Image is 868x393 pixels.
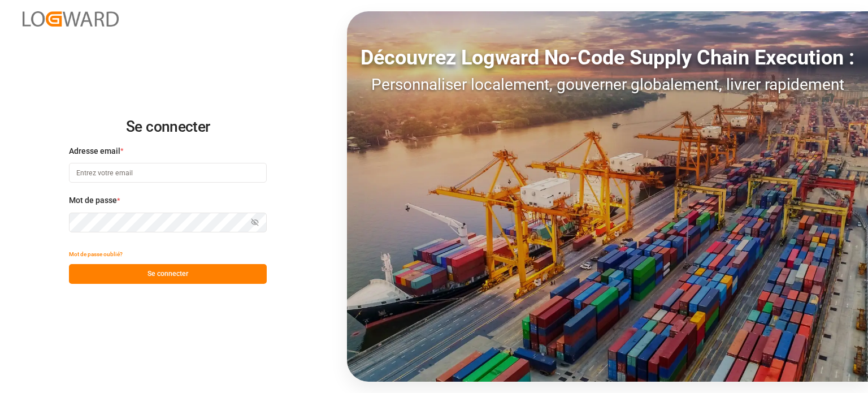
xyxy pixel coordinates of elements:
[69,146,120,156] font: Adresse email
[147,270,188,278] font: Se connecter
[69,264,267,284] button: Se connecter
[69,196,117,205] font: Mot de passe
[69,163,267,183] input: Entrez votre email
[69,251,123,257] font: Mot de passe oublié?
[371,75,844,94] font: Personnaliser localement, gouverner globalement, livrer rapidement
[23,11,119,27] img: Logward_new_orange.png
[361,46,854,70] font: Découvrez Logward No-Code Supply Chain Execution :
[69,244,123,264] button: Mot de passe oublié?
[126,118,210,135] font: Se connecter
